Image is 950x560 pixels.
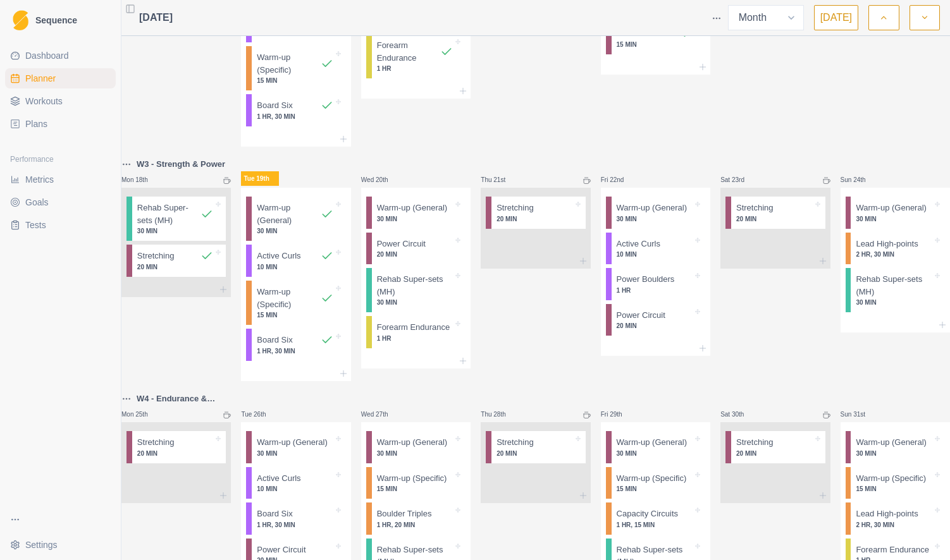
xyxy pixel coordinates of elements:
[617,273,675,286] p: Power Boulders
[257,310,333,320] p: 15 MIN
[246,245,345,277] div: Active Curls10 MIN
[366,233,466,265] div: Power Circuit20 MIN
[25,49,69,62] span: Dashboard
[366,502,466,535] div: Boulder Triples1 HR, 20 MIN
[846,467,945,499] div: Warm-up (Specific)15 MIN
[856,436,926,449] p: Warm-up (General)
[246,329,345,361] div: Board Six1 HR, 30 MIN
[856,484,932,494] p: 15 MIN
[25,118,47,130] span: Plans
[617,309,665,322] p: Power Circuit
[606,268,705,300] div: Power Boulders1 HR
[257,286,321,310] p: Warm-up (Specific)
[137,262,214,272] p: 20 MIN
[5,192,116,212] a: Goals
[736,436,774,449] p: Stretching
[137,393,231,405] p: W4 - Endurance & Capacity
[257,449,333,458] p: 30 MIN
[137,226,214,236] p: 30 MIN
[366,197,466,229] div: Warm-up (General)30 MIN
[601,410,639,419] p: Fri 29th
[377,250,453,259] p: 20 MIN
[35,16,77,25] span: Sequence
[25,72,56,85] span: Planner
[617,436,687,449] p: Warm-up (General)
[856,508,918,520] p: Lead High-points
[846,268,945,312] div: Rehab Super-sets (MH)30 MIN
[246,94,345,126] div: Board Six1 HR, 30 MIN
[257,250,300,262] p: Active Curls
[606,502,705,535] div: Capacity Circuits1 HR, 15 MIN
[361,175,399,185] p: Wed 20th
[856,544,929,556] p: Forearm Endurance
[246,431,345,463] div: Warm-up (General)30 MIN
[617,520,693,530] p: 1 HR, 15 MIN
[126,197,226,241] div: Rehab Super-sets (MH)30 MIN
[377,298,453,307] p: 30 MIN
[137,158,225,171] p: W3 - Strength & Power
[617,286,693,295] p: 1 HR
[617,449,693,458] p: 30 MIN
[377,436,447,449] p: Warm-up (General)
[846,197,945,229] div: Warm-up (General)30 MIN
[366,34,466,78] div: Forearm Endurance1 HR
[241,410,279,419] p: Tue 26th
[606,233,705,265] div: Active Curls10 MIN
[5,91,116,111] a: Workouts
[5,68,116,88] a: Planner
[377,202,447,214] p: Warm-up (General)
[856,298,932,307] p: 30 MIN
[257,76,333,85] p: 15 MIN
[5,215,116,235] a: Tests
[377,472,447,485] p: Warm-up (Specific)
[246,467,345,499] div: Active Curls10 MIN
[617,202,687,214] p: Warm-up (General)
[497,202,534,214] p: Stretching
[257,202,321,226] p: Warm-up (General)
[13,10,28,31] img: Logo
[5,5,116,35] a: LogoSequence
[481,175,519,185] p: Thu 21st
[257,346,333,356] p: 1 HR, 30 MIN
[617,238,660,250] p: Active Curls
[25,173,54,186] span: Metrics
[257,99,292,112] p: Board Six
[606,431,705,463] div: Warm-up (General)30 MIN
[486,431,585,463] div: Stretching20 MIN
[856,273,932,298] p: Rehab Super-sets (MH)
[361,410,399,419] p: Wed 27th
[841,410,879,419] p: Sun 31st
[617,250,693,259] p: 10 MIN
[126,245,226,277] div: Stretching20 MIN
[377,214,453,224] p: 30 MIN
[601,175,639,185] p: Fri 22nd
[377,484,453,494] p: 15 MIN
[377,273,453,298] p: Rehab Super-sets (MH)
[617,508,679,520] p: Capacity Circuits
[5,46,116,66] a: Dashboard
[246,197,345,241] div: Warm-up (General)30 MIN
[481,410,519,419] p: Thu 28th
[246,46,345,90] div: Warm-up (Specific)15 MIN
[725,197,825,229] div: Stretching20 MIN
[5,535,116,555] button: Settings
[366,316,466,348] div: Forearm Endurance1 HR
[5,169,116,190] a: Metrics
[736,214,813,224] p: 20 MIN
[606,22,705,54] div: Power Circuit15 MIN
[856,202,926,214] p: Warm-up (General)
[736,202,774,214] p: Stretching
[606,197,705,229] div: Warm-up (General)30 MIN
[377,508,432,520] p: Boulder Triples
[856,238,918,250] p: Lead High-points
[617,484,693,494] p: 15 MIN
[257,112,333,121] p: 1 HR, 30 MIN
[126,431,226,463] div: Stretching20 MIN
[257,51,321,76] p: Warm-up (Specific)
[377,449,453,458] p: 30 MIN
[856,472,926,485] p: Warm-up (Specific)
[257,436,327,449] p: Warm-up (General)
[5,114,116,134] a: Plans
[617,321,693,331] p: 20 MIN
[257,544,305,556] p: Power Circuit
